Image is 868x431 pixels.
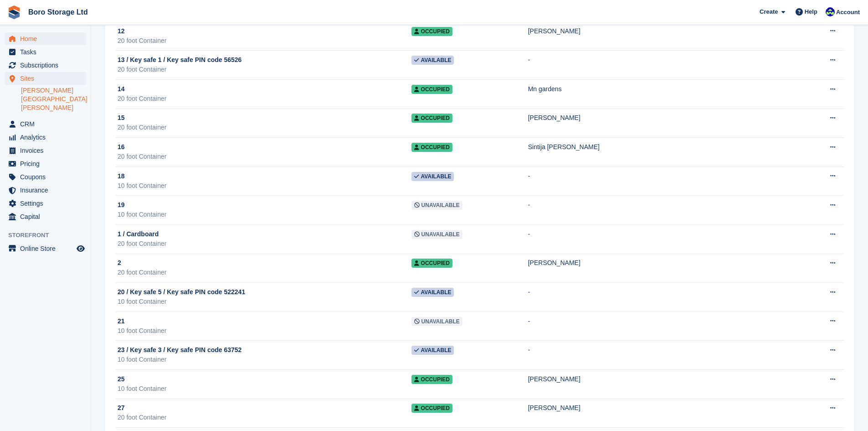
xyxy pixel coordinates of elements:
[20,157,75,170] span: Pricing
[411,172,454,181] span: Available
[20,32,75,45] span: Home
[118,317,125,326] span: 21
[118,123,411,132] div: 20 foot Container
[5,242,86,255] a: menu
[411,114,452,123] span: Occupied
[5,59,86,72] a: menu
[5,72,86,85] a: menu
[118,384,411,394] div: 10 foot Container
[118,200,125,210] span: 19
[118,65,411,74] div: 20 foot Container
[528,166,800,196] td: -
[411,230,462,239] span: Unavailable
[411,375,452,384] span: Occupied
[118,171,125,181] span: 18
[118,229,159,239] span: 1 / Cardboard
[118,84,125,94] span: 14
[5,197,86,210] a: menu
[5,32,86,45] a: menu
[25,5,92,20] a: Boro Storage Ltd
[118,403,125,413] span: 27
[411,259,452,268] span: Occupied
[5,46,86,58] a: menu
[5,184,86,197] a: menu
[118,210,411,219] div: 10 foot Container
[118,239,411,249] div: 20 foot Container
[528,403,800,413] div: [PERSON_NAME]
[118,326,411,336] div: 10 foot Container
[75,243,86,254] a: Preview store
[528,341,800,370] td: -
[118,258,121,268] span: 2
[118,297,411,306] div: 10 foot Container
[528,142,800,152] div: Sintija [PERSON_NAME]
[20,144,75,157] span: Invoices
[20,118,75,130] span: CRM
[805,7,817,16] span: Help
[118,142,125,152] span: 16
[5,157,86,170] a: menu
[528,283,800,312] td: -
[528,312,800,341] td: -
[118,152,411,161] div: 20 foot Container
[411,85,452,94] span: Occupied
[5,131,86,144] a: menu
[411,317,462,326] span: Unavailable
[20,131,75,144] span: Analytics
[5,144,86,157] a: menu
[118,355,411,364] div: 10 foot Container
[5,171,86,183] a: menu
[411,346,454,355] span: Available
[118,345,241,355] span: 23 / Key safe 3 / Key safe PIN code 63752
[836,8,860,17] span: Account
[411,288,454,297] span: Available
[118,26,125,36] span: 12
[20,171,75,183] span: Coupons
[20,184,75,197] span: Insurance
[528,84,800,94] div: Mn gardens
[7,5,21,19] img: stora-icon-8386f47178a22dfd0bd8f6a31ec36ba5ce8667c1dd55bd0f319d3a0aa187defe.svg
[411,143,452,152] span: Occupied
[5,118,86,130] a: menu
[20,197,75,210] span: Settings
[528,51,800,80] td: -
[528,374,800,384] div: [PERSON_NAME]
[21,86,86,112] a: [PERSON_NAME][GEOGRAPHIC_DATA][PERSON_NAME]
[528,196,800,225] td: -
[118,113,125,123] span: 15
[411,56,454,65] span: Available
[118,181,411,191] div: 10 foot Container
[118,374,125,384] span: 25
[528,258,800,268] div: [PERSON_NAME]
[411,201,462,210] span: Unavailable
[118,94,411,104] div: 20 foot Container
[5,210,86,223] a: menu
[826,7,835,16] img: Tobie Hillier
[20,242,75,255] span: Online Store
[528,26,800,36] div: [PERSON_NAME]
[118,413,411,422] div: 20 foot Container
[118,287,245,297] span: 20 / Key safe 5 / Key safe PIN code 522241
[20,46,75,58] span: Tasks
[8,231,91,240] span: Storefront
[118,268,411,277] div: 20 foot Container
[20,59,75,72] span: Subscriptions
[760,7,778,16] span: Create
[118,36,411,46] div: 20 foot Container
[528,225,800,254] td: -
[528,113,800,123] div: [PERSON_NAME]
[411,27,452,36] span: Occupied
[411,404,452,413] span: Occupied
[20,72,75,85] span: Sites
[20,210,75,223] span: Capital
[118,55,241,65] span: 13 / Key safe 1 / Key safe PIN code 56526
